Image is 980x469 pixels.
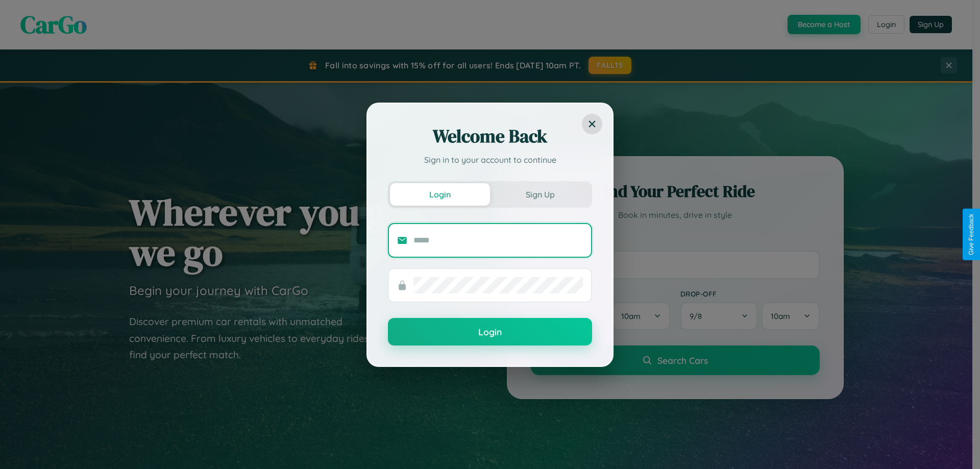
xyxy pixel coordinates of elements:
[968,214,975,255] div: Give Feedback
[390,183,490,206] button: Login
[388,318,592,345] button: Login
[490,183,590,206] button: Sign Up
[388,124,592,149] h2: Welcome Back
[388,154,592,166] p: Sign in to your account to continue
